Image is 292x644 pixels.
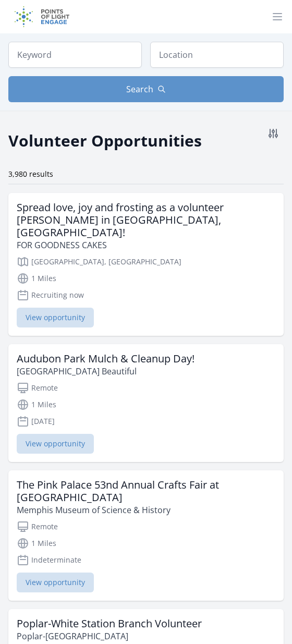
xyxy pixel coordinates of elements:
[17,353,194,365] h3: Audubon Park Mulch & Cleanup Day!
[17,239,275,251] p: FOR GOODNESS CAKES
[8,169,53,179] span: 3,980 results
[17,630,202,642] p: Poplar-[GEOGRAPHIC_DATA]
[17,398,275,411] p: 1 Miles
[8,344,284,462] a: Audubon Park Mulch & Cleanup Day! [GEOGRAPHIC_DATA] Beautiful Remote 1 Miles [DATE] View opportunity
[17,573,94,592] span: View opportunity
[17,617,202,630] h3: Poplar-White Station Branch Volunteer
[17,256,275,268] p: [GEOGRAPHIC_DATA], [GEOGRAPHIC_DATA]
[17,289,275,301] p: Recruiting now
[17,520,275,533] p: Remote
[8,42,142,68] input: Keyword
[17,504,275,516] p: Memphis Museum of Science & History
[8,76,284,102] button: Search
[17,272,275,285] p: 1 Miles
[17,201,275,239] h3: Spread love, joy and frosting as a volunteer [PERSON_NAME] in [GEOGRAPHIC_DATA], [GEOGRAPHIC_DATA]!
[17,479,275,504] h3: The Pink Palace 53nd Annual Crafts Fair at [GEOGRAPHIC_DATA]
[17,365,194,378] p: [GEOGRAPHIC_DATA] Beautiful
[17,554,275,566] p: Indeterminate
[17,434,94,454] span: View opportunity
[150,42,284,68] input: Location
[8,470,284,601] a: The Pink Palace 53nd Annual Crafts Fair at [GEOGRAPHIC_DATA] Memphis Museum of Science & History ...
[17,382,275,394] p: Remote
[8,193,284,336] a: Spread love, joy and frosting as a volunteer [PERSON_NAME] in [GEOGRAPHIC_DATA], [GEOGRAPHIC_DATA...
[8,129,202,152] h2: Volunteer Opportunities
[17,537,275,550] p: 1 Miles
[126,83,153,95] span: Search
[17,308,94,327] span: View opportunity
[17,415,275,428] p: [DATE]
